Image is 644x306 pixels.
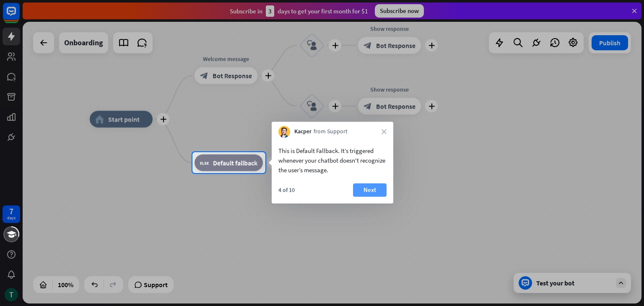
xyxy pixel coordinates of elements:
button: Next [353,183,387,197]
i: close [382,129,387,134]
span: from Support [314,128,348,136]
span: Kacper [294,128,312,136]
div: 4 of 10 [278,186,295,194]
i: block_fallback [200,158,209,167]
button: Open LiveChat chat widget [7,3,32,29]
span: Default fallback [213,158,257,167]
div: This is Default Fallback. It’s triggered whenever your chatbot doesn't recognize the user’s message. [278,146,387,175]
